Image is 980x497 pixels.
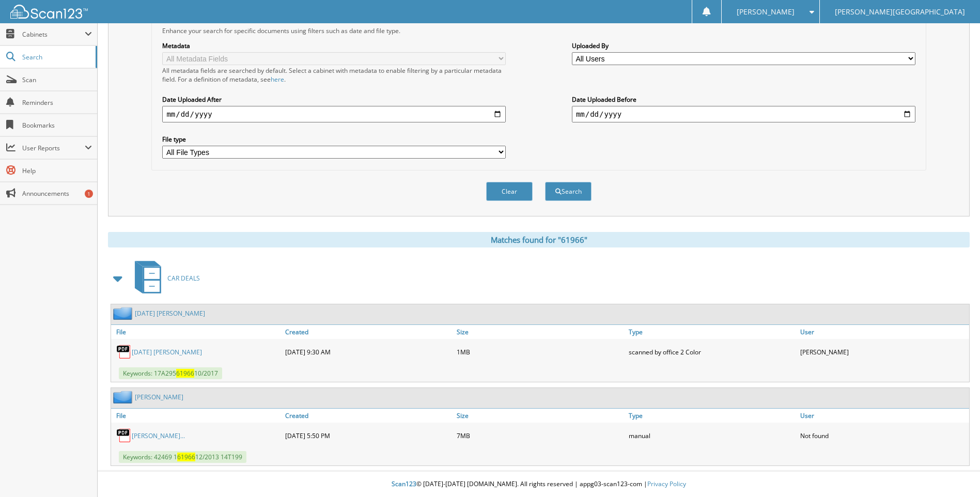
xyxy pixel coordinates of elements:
span: Bookmarks [22,121,92,130]
a: Type [626,409,798,423]
a: Privacy Policy [647,479,686,488]
input: end [572,106,915,122]
div: Not found [798,425,969,446]
div: Matches found for "61966" [108,232,970,247]
div: manual [626,425,798,446]
a: [DATE] [PERSON_NAME] [132,348,202,356]
a: Created [283,409,454,423]
div: [PERSON_NAME] [798,341,969,362]
iframe: Chat Widget [928,447,980,497]
label: File type [162,135,506,144]
a: Created [283,325,454,339]
span: Keywords: 17A295 10/2017 [119,367,222,379]
div: 1MB [454,341,626,362]
img: PDF.png [116,344,132,360]
span: Cabinets [22,30,85,39]
span: Scan123 [392,479,416,488]
label: Metadata [162,41,506,50]
button: Search [545,182,592,201]
a: here [271,75,284,84]
img: folder2.png [113,307,135,320]
span: Search [22,53,90,61]
span: 61966 [176,369,194,378]
img: PDF.png [116,428,132,443]
span: Reminders [22,98,92,107]
a: [PERSON_NAME] [135,393,183,401]
span: Help [22,166,92,175]
div: All metadata fields are searched by default. Select a cabinet with metadata to enable filtering b... [162,66,506,84]
a: Type [626,325,798,339]
div: Enhance your search for specific documents using filters such as date and file type. [157,26,920,35]
a: File [111,325,283,339]
label: Date Uploaded Before [572,95,915,104]
a: User [798,409,969,423]
a: User [798,325,969,339]
div: 1 [85,190,93,198]
div: © [DATE]-[DATE] [DOMAIN_NAME]. All rights reserved | appg03-scan123-com | [98,472,980,497]
img: scan123-logo-white.svg [10,5,88,19]
div: scanned by office 2 Color [626,341,798,362]
a: CAR DEALS [129,258,200,299]
span: CAR DEALS [167,274,200,283]
a: Size [454,409,626,423]
span: Scan [22,75,92,84]
div: [DATE] 9:30 AM [283,341,454,362]
a: Size [454,325,626,339]
div: 7MB [454,425,626,446]
label: Date Uploaded After [162,95,506,104]
span: Announcements [22,189,92,198]
label: Uploaded By [572,41,915,50]
span: [PERSON_NAME] [737,9,795,15]
a: [DATE] [PERSON_NAME] [135,309,205,318]
button: Clear [486,182,533,201]
span: [PERSON_NAME][GEOGRAPHIC_DATA] [835,9,965,15]
span: Keywords: 42469 1 12/2013 14T199 [119,451,246,463]
a: File [111,409,283,423]
a: [PERSON_NAME]... [132,431,185,440]
span: User Reports [22,144,85,152]
img: folder2.png [113,391,135,403]
div: [DATE] 5:50 PM [283,425,454,446]
input: start [162,106,506,122]
span: 61966 [177,453,195,461]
